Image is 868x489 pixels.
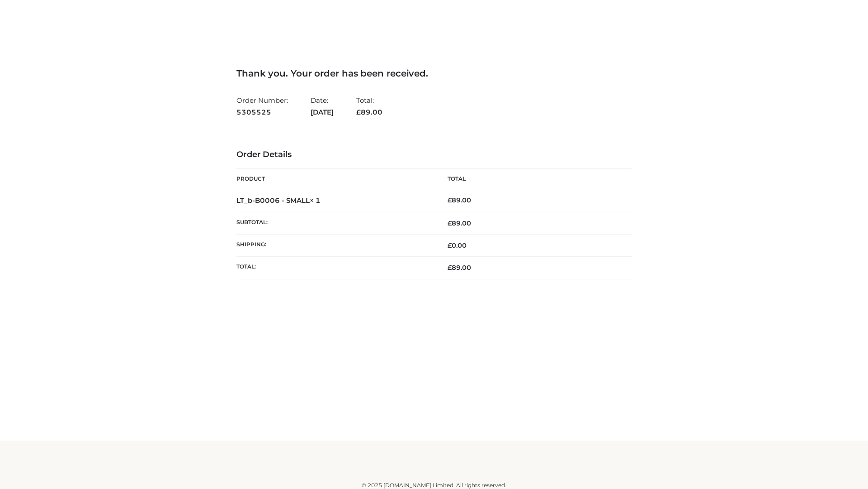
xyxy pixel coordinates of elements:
[236,68,632,79] h3: Thank you. Your order has been received.
[236,92,288,120] li: Order Number:
[236,212,434,234] th: Subtotal:
[236,106,288,118] strong: 5305525
[311,106,334,118] strong: [DATE]
[356,108,382,116] span: 89.00
[448,219,471,227] span: 89.00
[236,235,434,257] th: Shipping:
[434,169,632,189] th: Total
[448,219,452,227] span: £
[448,241,452,249] span: £
[448,196,471,204] bdi: 89.00
[311,92,334,120] li: Date:
[236,257,434,279] th: Total:
[310,196,321,205] strong: × 1
[448,196,452,204] span: £
[236,196,321,205] strong: LT_b-B0006 - SMALL
[356,92,382,120] li: Total:
[236,150,632,160] h3: Order Details
[448,241,467,249] bdi: 0.00
[356,108,361,116] span: £
[448,264,452,272] span: £
[448,264,471,272] span: 89.00
[236,169,434,189] th: Product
